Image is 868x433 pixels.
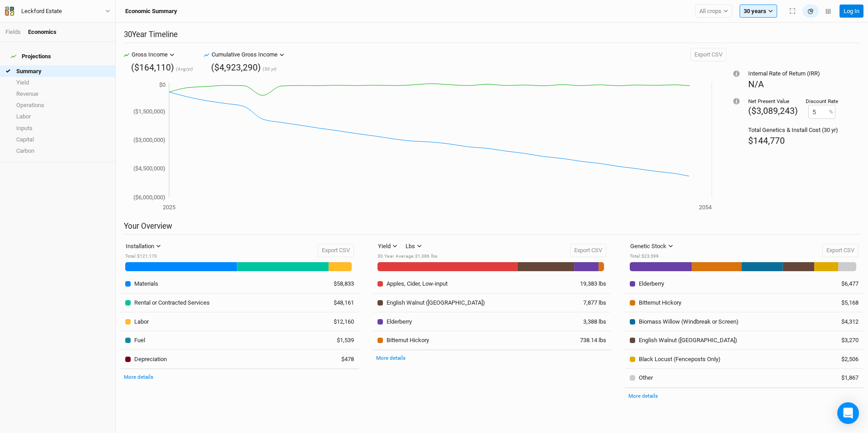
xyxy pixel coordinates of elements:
button: Export CSV [690,48,726,61]
div: Leckford Estate [21,7,62,16]
tspan: 2025 [163,204,175,211]
button: Yield [374,240,401,253]
div: Materials [134,280,158,288]
a: More details [376,355,406,361]
div: ($4,923,290) [211,61,261,74]
button: Lbs [401,240,426,253]
div: Other [639,374,653,382]
label: % [829,108,833,116]
a: Fields [5,28,21,35]
td: 738.14 lbs [563,331,611,350]
button: Log In [840,5,863,18]
td: $3,270 [816,331,863,350]
button: Gross Income [129,48,177,61]
tspan: ($3,000,000) [133,136,165,143]
span: All crops [699,7,722,16]
tspan: $0 [159,81,165,88]
td: $6,477 [816,275,863,293]
div: Fuel [134,336,145,344]
button: Export CSV [822,244,859,257]
div: Elderberry [639,280,664,288]
button: Cumulative Gross Income [209,48,287,61]
div: Apples, Cider, Low-input [387,280,448,288]
td: $12,160 [311,312,359,331]
tspan: ($1,500,000) [133,108,165,115]
span: N/A [748,79,764,89]
div: English Walnut (EU) [387,299,485,307]
div: Total Genetics & Install Cost (30 yr) [748,126,838,134]
div: Labor [134,318,149,326]
td: $2,506 [816,350,863,369]
div: ($164,110) [131,61,174,74]
a: More details [628,393,658,399]
td: 3,388 lbs [563,312,611,331]
div: Projections [11,53,51,60]
div: Rental or Contracted Services [134,299,210,307]
div: 30 Year Average : 31,386 lbs [377,253,437,260]
button: All crops [695,5,732,18]
div: Installation [126,242,154,251]
td: $5,168 [816,293,863,312]
input: 0 [808,105,835,119]
h3: Economic Summary [125,8,177,15]
div: Tooltip anchor [732,97,741,105]
div: Black Locust (Fenceposts Only) [639,355,721,363]
td: $478 [311,350,359,369]
a: More details [124,374,153,380]
h2: Your Overview [124,221,860,235]
div: Elderberry [387,318,412,326]
div: Total : $121,170 [125,253,165,260]
button: 30 years [740,5,777,18]
div: Economics [28,28,57,36]
span: (Avg/yr) [176,66,193,73]
td: $58,833 [311,275,359,293]
tspan: ($6,000,000) [133,194,165,201]
div: Genetic Stock [630,242,666,251]
button: Leckford Estate [5,6,111,16]
div: Depreciation [134,355,167,363]
button: Export CSV [570,244,606,257]
div: Bitternut Hickory [639,299,681,307]
tspan: 2054 [699,204,712,211]
div: Lbs [406,242,415,251]
h2: 30 Year Timeline [124,30,860,43]
div: English Walnut (EU) [639,336,737,344]
td: $1,867 [816,369,863,388]
div: Internal Rate of Return (IRR) [748,70,838,78]
div: Tooltip anchor [732,70,741,78]
span: $144,770 [748,136,785,146]
td: $4,312 [816,312,863,331]
div: Open Intercom Messenger [837,402,859,424]
td: $48,161 [311,293,359,312]
td: 7,877 lbs [563,293,611,312]
div: Cumulative Gross Income [212,50,278,59]
button: Installation [122,240,165,253]
div: Discount Rate [806,98,838,105]
div: Yield [378,242,391,251]
div: Gross Income [132,50,168,59]
button: Genetic Stock [626,240,677,253]
td: 19,383 lbs [563,275,611,293]
span: (30 yr) [263,66,277,73]
div: Biomass Willow (Windbreak or Screen) [639,318,739,326]
span: ($3,089,243) [748,106,798,116]
tspan: ($4,500,000) [133,165,165,172]
div: Total : $23,599 [630,253,677,260]
div: Net Present Value [748,98,798,105]
div: Bitternut Hickory [387,336,429,344]
td: $1,539 [311,331,359,350]
button: Export CSV [318,244,354,257]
